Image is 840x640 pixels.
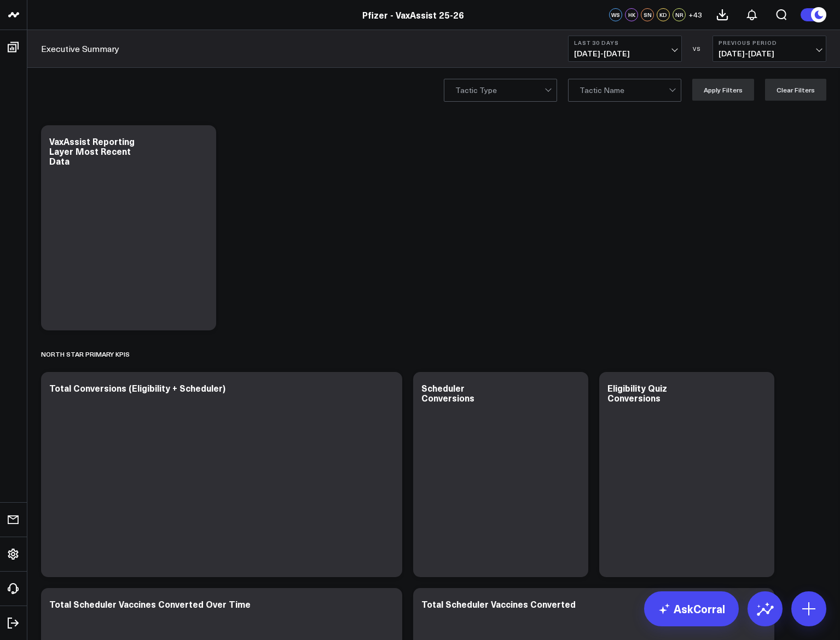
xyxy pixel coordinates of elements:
a: Pfizer - VaxAssist 25-26 [362,9,464,21]
button: Previous Period[DATE]-[DATE] [712,36,826,62]
div: Scheduler Conversions [421,382,474,404]
div: HK [625,8,638,21]
span: + 43 [688,11,702,19]
div: Total Conversions (Eligibility + Scheduler) [49,382,225,394]
button: Apply Filters [692,79,754,101]
span: [DATE] - [DATE] [719,49,820,58]
b: Previous Period [719,39,820,46]
button: +43 [688,8,702,21]
div: Total Scheduler Vaccines Converted Over Time [49,598,251,610]
div: VS [687,45,707,52]
div: North Star Primary KPIs [41,341,130,366]
a: AskCorral [644,591,739,626]
div: Total Scheduler Vaccines Converted [421,598,576,610]
div: VaxAssist Reporting Layer Most Recent Data [49,135,135,167]
div: WS [609,8,622,21]
b: Last 30 Days [574,39,676,46]
div: NR [673,8,686,21]
span: [DATE] - [DATE] [574,49,676,58]
div: Eligibility Quiz Conversions [607,382,667,404]
div: SN [641,8,654,21]
div: KD [657,8,670,21]
button: Last 30 Days[DATE]-[DATE] [568,36,682,62]
button: Clear Filters [765,79,826,101]
a: Executive Summary [41,43,119,55]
